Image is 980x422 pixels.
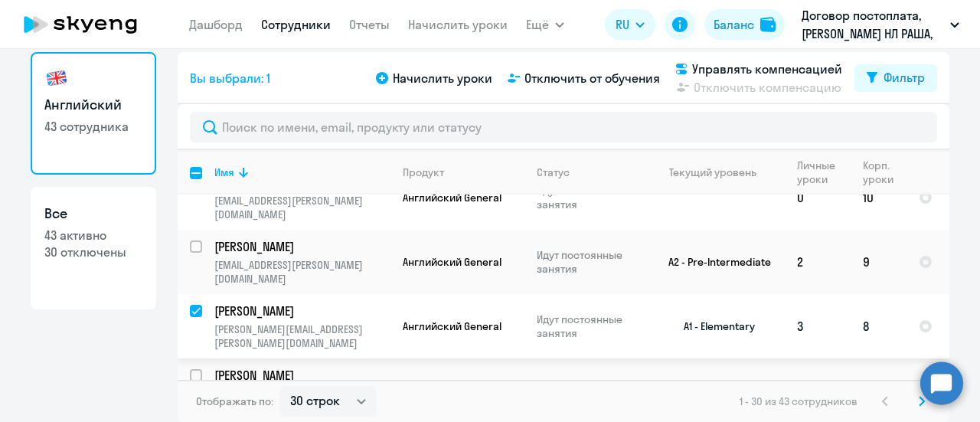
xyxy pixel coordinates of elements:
[526,9,564,40] button: Ещё
[214,258,390,286] p: [EMAIL_ADDRESS][PERSON_NAME][DOMAIN_NAME]
[44,244,142,260] p: 30 отключены
[797,159,840,186] div: Личные уроки
[44,118,142,135] p: 43 сотрудника
[44,204,142,224] h3: Все
[189,17,243,32] a: Дашборд
[403,255,501,269] span: Английский General
[797,159,850,186] div: Личные уроки
[403,165,444,179] div: Продукт
[214,165,390,179] div: Имя
[537,312,642,340] p: Идут постоянные занятия
[851,294,906,358] td: 8
[704,9,785,40] button: Балансbalance
[403,165,524,179] div: Продукт
[190,69,270,87] span: Вы выбрали: 1
[714,15,754,34] div: Баланс
[854,64,937,92] button: Фильтр
[537,165,570,179] div: Статус
[190,112,937,142] input: Поиск по имени, email, продукту или статусу
[692,60,842,78] span: Управлять компенсацией
[408,17,508,32] a: Начислить уроки
[31,52,156,175] a: Английский43 сотрудника
[214,238,387,255] p: [PERSON_NAME]
[214,303,390,319] a: [PERSON_NAME]
[524,69,660,87] span: Отключить от обучения
[44,95,142,115] h3: Английский
[214,165,234,179] div: Имя
[31,187,156,309] a: Все43 активно30 отключены
[884,68,925,87] div: Фильтр
[851,230,906,294] td: 9
[537,184,642,211] p: Идут постоянные занятия
[214,238,390,255] a: [PERSON_NAME]
[785,230,851,294] td: 2
[669,165,756,179] div: Текущий уровень
[403,319,501,333] span: Английский General
[393,69,492,87] span: Начислить уроки
[605,9,655,40] button: RU
[655,165,784,179] div: Текущий уровень
[403,191,501,204] span: Английский General
[863,159,906,186] div: Корп. уроки
[214,367,390,384] a: [PERSON_NAME]
[537,165,642,179] div: Статус
[214,194,390,221] p: [EMAIL_ADDRESS][PERSON_NAME][DOMAIN_NAME]
[44,66,69,90] img: english
[196,394,273,408] span: Отображать по:
[760,17,776,32] img: balance
[642,294,785,358] td: A1 - Elementary
[616,15,629,34] span: RU
[794,6,967,43] button: Договор постоплата, [PERSON_NAME] НЛ РАША, ООО
[785,165,851,230] td: 0
[802,6,944,43] p: Договор постоплата, [PERSON_NAME] НЛ РАША, ООО
[785,294,851,358] td: 3
[863,159,896,186] div: Корп. уроки
[214,322,390,350] p: [PERSON_NAME][EMAIL_ADDRESS][PERSON_NAME][DOMAIN_NAME]
[214,367,387,384] p: [PERSON_NAME]
[851,165,906,230] td: 10
[261,17,331,32] a: Сотрудники
[44,227,142,244] p: 43 активно
[214,303,387,319] p: [PERSON_NAME]
[537,377,642,404] p: Идут постоянные занятия
[642,230,785,294] td: A2 - Pre-Intermediate
[526,15,549,34] span: Ещё
[740,394,857,408] span: 1 - 30 из 43 сотрудников
[537,248,642,276] p: Идут постоянные занятия
[349,17,390,32] a: Отчеты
